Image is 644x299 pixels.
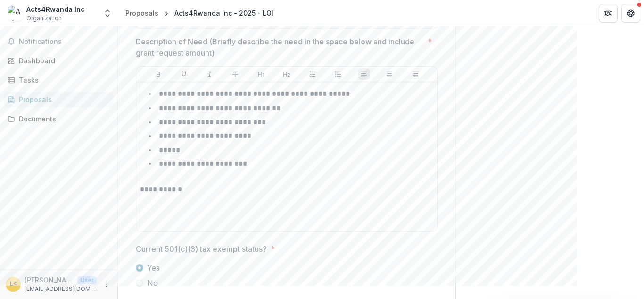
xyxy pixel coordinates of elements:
div: Acts4Rwanda Inc [26,4,85,14]
button: Italicize [204,68,215,80]
button: Underline [178,68,190,80]
span: Notifications [19,38,110,46]
button: Get Help [621,4,640,23]
div: Proposals [19,94,106,104]
p: User [77,276,97,284]
button: Align Left [358,68,370,80]
button: Partners [599,4,618,23]
div: Acts4Rwanda Inc - 2025 - LOI [174,8,273,18]
div: Proposals [125,8,158,18]
button: Heading 1 [256,68,267,80]
p: [PERSON_NAME] <[EMAIL_ADDRESS][DOMAIN_NAME]> [25,275,74,285]
p: Current 501(c)(3) tax exempt status? [136,243,267,255]
button: Ordered List [332,68,344,80]
button: Bullet List [307,68,318,80]
button: Align Center [384,68,395,80]
button: Open entity switcher [101,4,114,23]
p: Description of Need (Briefly describe the need in the space below and include grant request amount) [136,36,424,59]
button: Align Right [410,68,421,80]
div: Tasks [19,75,106,85]
div: Dashboard [19,56,106,66]
div: Lily Scarlett <lily@acts4rwanda.org> [10,281,17,287]
span: Yes [147,262,160,273]
img: Acts4Rwanda Inc [8,6,23,21]
div: Documents [19,114,106,124]
button: More [100,279,112,290]
a: Proposals [122,6,162,20]
span: Organization [26,14,62,23]
a: Dashboard [4,53,114,68]
p: [EMAIL_ADDRESS][DOMAIN_NAME] [25,285,97,293]
nav: breadcrumb [122,6,277,20]
button: Notifications [4,34,114,49]
a: Proposals [4,92,114,107]
button: Heading 2 [281,68,292,80]
button: Strike [230,68,241,80]
a: Documents [4,111,114,127]
button: Bold [153,68,164,80]
a: Tasks [4,72,114,88]
span: No [147,277,158,289]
